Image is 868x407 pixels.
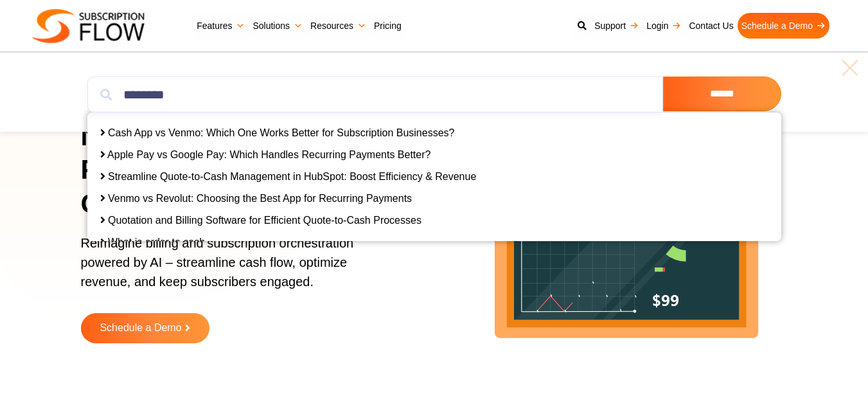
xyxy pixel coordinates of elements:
a: Venmo vs Revolut: Choosing the Best App for Recurring Payments [108,193,412,204]
a: Contact Us [685,13,737,39]
span: Schedule a Demo [100,323,181,334]
a: Pricing [370,13,405,39]
a: Features [193,13,249,39]
p: Reimagine billing and subscription orchestration powered by AI – streamline cash flow, optimize r... [81,233,385,304]
a: Support [590,13,642,39]
iframe: Intercom live chat [824,363,855,394]
a: Resources [306,13,370,39]
a: Streamline Quote-to-Cash Management in HubSpot: Boost Efficiency & Revenue [108,171,476,182]
a: Quotation and Billing Software for Efficient Quote-to-Cash Processes [108,215,421,226]
a: Solutions [249,13,306,39]
a: What is order to cash [108,237,205,248]
h1: Next-Gen AI Billing Platform to Power Growth [81,120,401,221]
a: Login [642,13,685,39]
a: Apple Pay vs Google Pay: Which Handles Recurring Payments Better? [107,149,430,160]
a: Schedule a Demo [738,13,829,39]
img: Subscriptionflow [32,9,145,43]
a: Cash App vs Venmo: Which One Works Better for Subscription Businesses? [108,127,455,138]
a: Schedule a Demo [81,313,209,343]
